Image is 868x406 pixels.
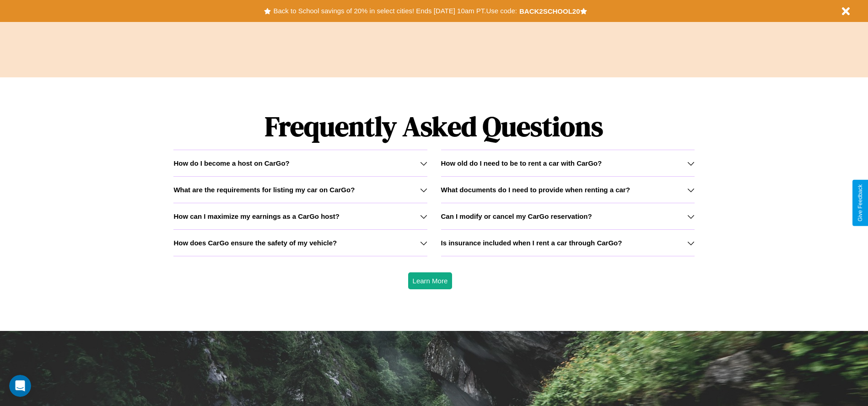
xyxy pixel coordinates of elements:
[857,184,863,222] div: Give Feedback
[441,186,630,194] h3: What documents do I need to provide when renting a car?
[519,7,580,15] b: BACK2SCHOOL20
[271,5,519,17] button: Back to School savings of 20% in select cities! Ends [DATE] 10am PT.Use code:
[441,159,602,167] h3: How old do I need to be to rent a car with CarGo?
[173,186,355,194] h3: What are the requirements for listing my car on CarGo?
[173,239,337,247] h3: How does CarGo ensure the safety of my vehicle?
[408,272,453,289] button: Learn More
[173,212,340,220] h3: How can I maximize my earnings as a CarGo host?
[173,103,694,150] h1: Frequently Asked Questions
[441,239,622,247] h3: Is insurance included when I rent a car through CarGo?
[173,159,289,167] h3: How do I become a host on CarGo?
[9,375,31,397] iframe: Intercom live chat
[441,212,592,220] h3: Can I modify or cancel my CarGo reservation?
